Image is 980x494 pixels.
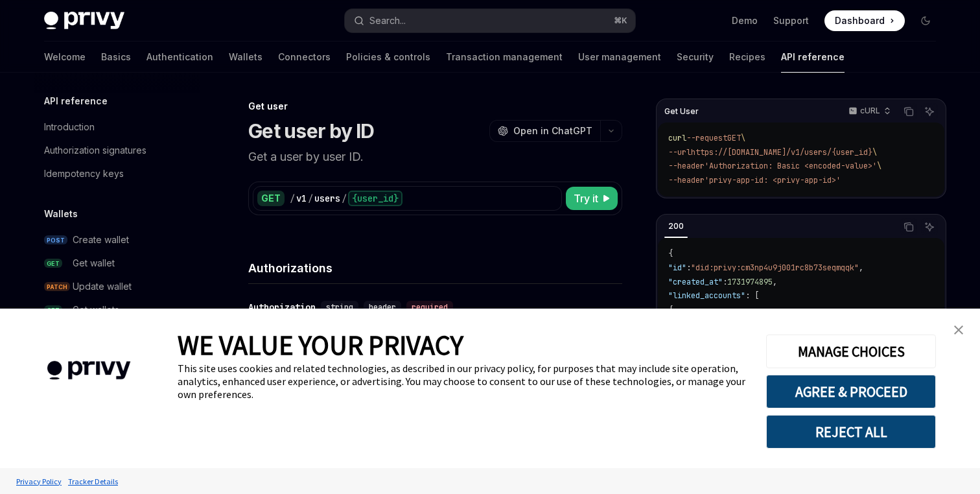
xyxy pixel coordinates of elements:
[766,375,936,408] button: AGREE & PROCEED
[44,305,62,315] span: GET
[13,470,65,493] a: Privacy Policy
[34,252,200,275] a: GETGet wallet
[44,12,124,30] img: dark logo
[773,277,777,287] span: ,
[664,218,688,234] div: 200
[946,317,972,343] a: close banner
[34,162,200,185] a: Idempotency keys
[178,362,747,401] div: This site uses cookies and related technologies, as described in our privacy policy, for purposes...
[342,192,347,205] div: /
[44,235,67,245] span: POST
[178,328,463,362] span: WE VALUE YOUR PRIVACY
[705,161,877,171] span: 'Authorization: Basic <encoded-value>'
[727,133,741,143] span: GET
[614,16,627,26] span: ⌘ K
[781,41,845,73] a: API reference
[668,175,705,185] span: --header
[34,115,200,139] a: Introduction
[146,41,213,73] a: Authentication
[574,191,598,206] span: Try it
[691,147,872,158] span: https://[DOMAIN_NAME]/v1/users/{user_id}
[73,279,132,294] div: Update wallet
[677,41,714,73] a: Security
[732,14,758,27] a: Demo
[257,191,285,206] div: GET
[248,259,622,277] h4: Authorizations
[296,192,307,205] div: v1
[44,259,62,268] span: GET
[766,415,936,449] button: REJECT ALL
[668,147,691,158] span: --url
[19,342,158,399] img: company logo
[705,175,841,185] span: 'privy-app-id: <privy-app-id>'
[668,248,673,259] span: {
[835,14,885,27] span: Dashboard
[248,148,622,166] p: Get a user by user ID.
[773,14,809,27] a: Support
[723,277,727,287] span: :
[369,13,406,29] div: Search...
[44,119,95,135] div: Introduction
[446,41,563,73] a: Transaction management
[686,133,727,143] span: --request
[34,228,200,252] a: POSTCreate wallet
[686,263,691,273] span: :
[668,290,745,301] span: "linked_accounts"
[921,103,938,120] button: Ask AI
[513,124,592,137] span: Open in ChatGPT
[954,325,963,335] img: close banner
[278,41,331,73] a: Connectors
[34,275,200,298] a: PATCHUpdate wallet
[369,302,396,312] span: header
[489,120,600,142] button: Open in ChatGPT
[101,41,131,73] a: Basics
[406,301,453,314] div: required
[248,301,316,314] div: Authorization
[877,161,881,171] span: \
[346,41,430,73] a: Policies & controls
[44,206,78,222] h5: Wallets
[900,103,917,120] button: Copy the contents from the code block
[345,9,635,32] button: Open search
[668,133,686,143] span: curl
[308,192,313,205] div: /
[668,277,723,287] span: "created_at"
[248,119,375,143] h1: Get user by ID
[860,106,880,116] p: cURL
[229,41,262,73] a: Wallets
[900,218,917,235] button: Copy the contents from the code block
[745,290,759,301] span: : [
[248,100,622,113] div: Get user
[921,218,938,235] button: Ask AI
[290,192,295,205] div: /
[65,470,121,493] a: Tracker Details
[727,277,773,287] span: 1731974895
[668,305,673,315] span: {
[859,263,863,273] span: ,
[566,187,618,210] button: Try it
[34,139,200,162] a: Authorization signatures
[73,255,115,271] div: Get wallet
[314,192,340,205] div: users
[73,232,129,248] div: Create wallet
[824,10,905,31] a: Dashboard
[915,10,936,31] button: Toggle dark mode
[34,298,200,322] a: GETGet wallets
[44,41,86,73] a: Welcome
[44,166,124,182] div: Idempotency keys
[668,161,705,171] span: --header
[691,263,859,273] span: "did:privy:cm3np4u9j001rc8b73seqmqqk"
[348,191,402,206] div: {user_id}
[44,282,70,292] span: PATCH
[668,263,686,273] span: "id"
[578,41,661,73] a: User management
[326,302,353,312] span: string
[841,100,896,123] button: cURL
[44,93,108,109] h5: API reference
[664,106,699,117] span: Get User
[729,41,765,73] a: Recipes
[766,335,936,368] button: MANAGE CHOICES
[872,147,877,158] span: \
[73,302,119,318] div: Get wallets
[741,133,745,143] span: \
